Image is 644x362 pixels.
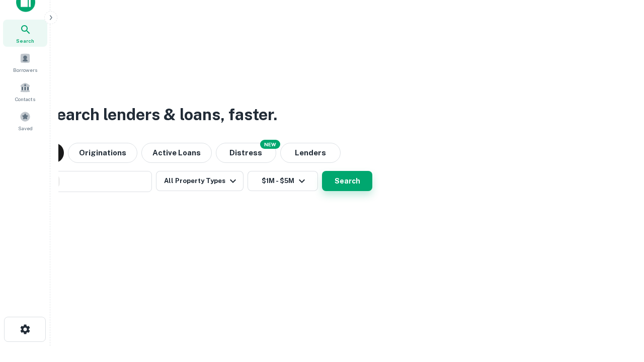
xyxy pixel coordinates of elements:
button: Originations [68,143,137,163]
a: Saved [3,107,47,134]
button: Active Loans [141,143,212,163]
iframe: Chat Widget [594,282,644,330]
span: Saved [18,124,33,132]
span: Borrowers [13,66,37,74]
button: Search [322,171,372,191]
button: All Property Types [156,171,244,191]
button: $1M - $5M [248,171,318,191]
a: Borrowers [3,49,47,76]
a: Search [3,20,47,47]
span: Search [16,37,34,45]
div: NEW [260,140,280,149]
h3: Search lenders & loans, faster. [46,103,277,127]
a: Contacts [3,78,47,105]
button: Search distressed loans with lien and other non-mortgage details. [216,143,276,163]
span: Contacts [15,95,35,103]
button: Lenders [280,143,341,163]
